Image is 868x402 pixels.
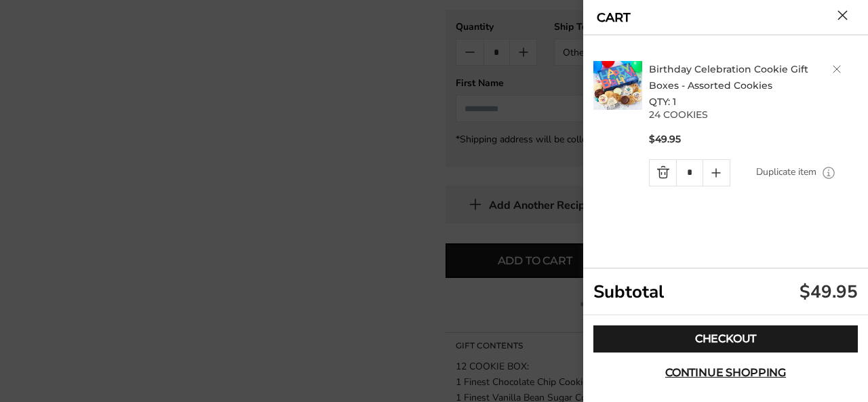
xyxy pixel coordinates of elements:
[650,160,676,186] a: Quantity minus button
[597,12,631,24] a: CART
[583,268,868,315] div: Subtotal
[703,160,730,186] a: Quantity plus button
[833,65,841,73] a: Delete product
[593,359,858,386] button: Continue shopping
[649,63,808,92] a: Birthday Celebration Cookie Gift Boxes - Assorted Cookies
[593,61,642,110] img: C. Krueger's. image
[649,110,862,119] p: 24 COOKIES
[676,160,703,186] input: Quantity Input
[649,61,862,110] h2: QTY: 1
[665,367,786,378] span: Continue shopping
[800,280,858,304] div: $49.95
[837,10,848,20] button: Close cart
[593,325,858,353] a: Checkout
[756,165,816,180] a: Duplicate item
[649,133,681,146] span: $49.95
